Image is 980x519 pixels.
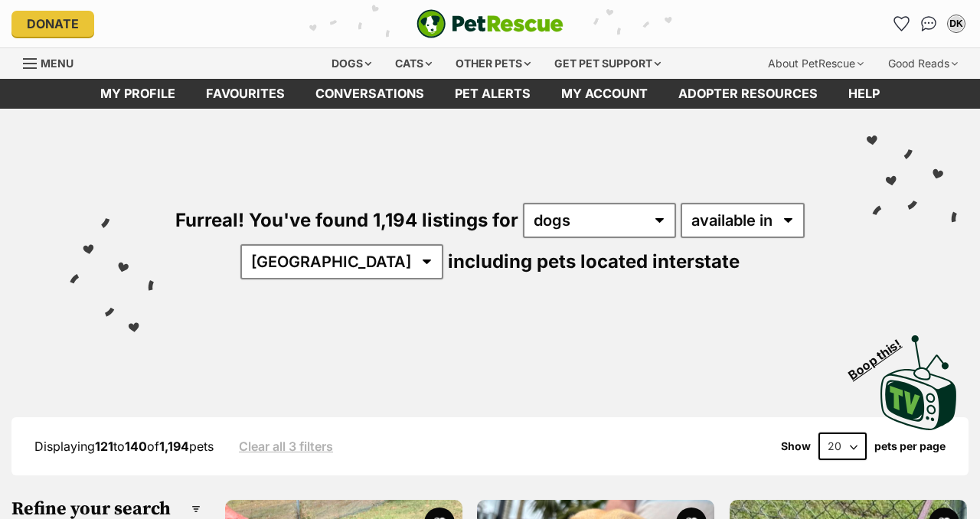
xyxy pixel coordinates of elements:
[416,9,563,38] img: logo-e224e6f780fb5917bec1dbf3a21bbac754714ae5b6737aabdf751b685950b380.svg
[85,79,191,109] a: My profile
[949,16,964,31] div: DK
[833,79,895,109] a: Help
[781,440,811,452] span: Show
[41,57,73,70] span: Menu
[448,250,740,273] span: including pets located interstate
[880,322,957,433] a: Boop this!
[125,439,147,454] strong: 140
[921,16,937,31] img: chat-41dd97257d64d25036548639549fe6c8038ab92f7586957e7f3b1b290dea8141.svg
[23,48,84,76] a: Menu
[159,439,189,454] strong: 1,194
[191,79,300,109] a: Favourites
[95,439,113,454] strong: 121
[11,11,94,37] a: Donate
[546,79,663,109] a: My account
[239,439,333,453] a: Clear all 3 filters
[384,48,443,79] div: Cats
[321,48,382,79] div: Dogs
[544,48,671,79] div: Get pet support
[846,327,916,382] span: Boop this!
[445,48,541,79] div: Other pets
[663,79,833,109] a: Adopter resources
[439,79,546,109] a: Pet alerts
[175,209,518,231] span: Furreal! You've found 1,194 listings for
[874,440,946,452] label: pets per page
[877,48,969,79] div: Good Reads
[300,79,439,109] a: conversations
[944,11,969,36] button: My account
[757,48,874,79] div: About PetRescue
[916,11,941,36] a: Conversations
[880,335,957,430] img: PetRescue TV logo
[416,9,563,38] a: PetRescue
[34,439,214,454] span: Displaying to of pets
[889,11,913,36] a: Favourites
[889,11,969,36] ul: Account quick links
